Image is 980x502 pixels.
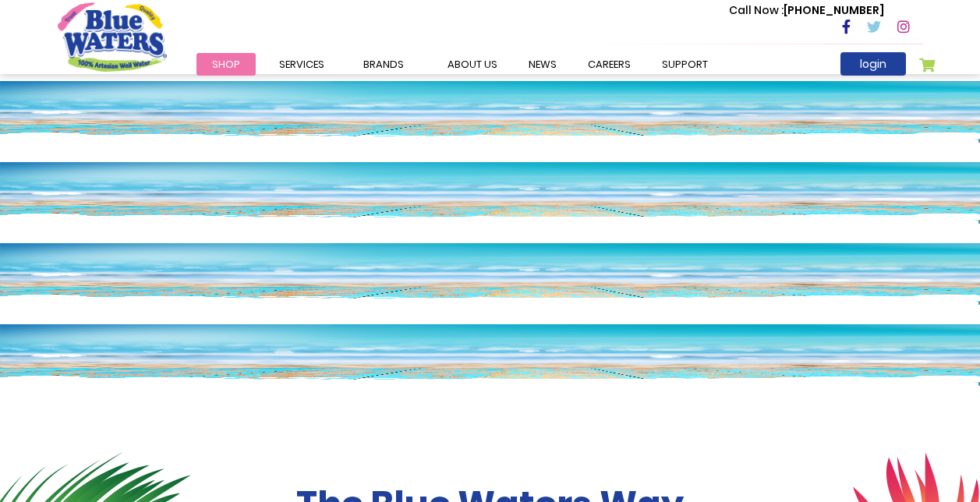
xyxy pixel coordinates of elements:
[279,57,324,72] span: Services
[212,57,240,72] span: Shop
[646,53,724,76] a: support
[513,53,572,76] a: News
[729,2,784,18] span: Call Now :
[432,53,513,76] a: about us
[729,2,884,19] p: [PHONE_NUMBER]
[840,52,906,76] a: login
[58,2,167,71] a: store logo
[572,53,646,76] a: careers
[363,57,404,72] span: Brands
